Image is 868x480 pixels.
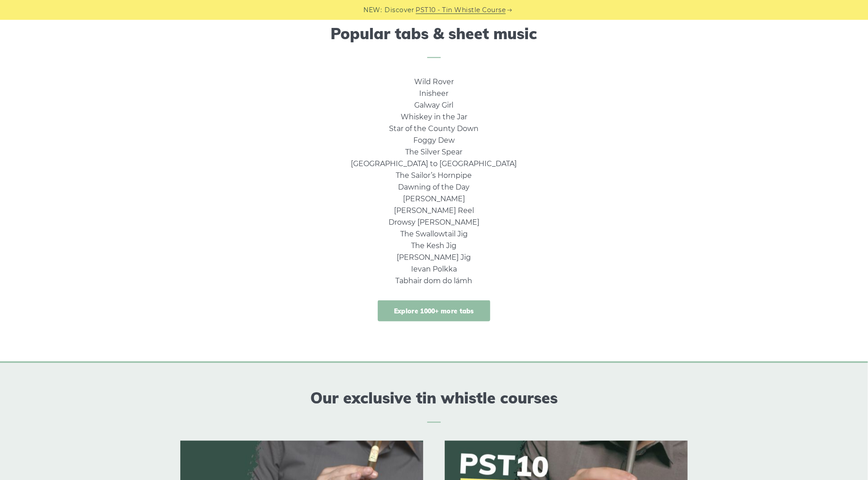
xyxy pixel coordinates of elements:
a: Wild Rover [414,77,454,86]
a: [PERSON_NAME] Reel [394,206,474,215]
a: Explore 1000+ more tabs [378,300,490,322]
h2: Popular tabs & sheet music [180,25,688,59]
a: The Swallowtail Jig [400,230,468,238]
a: [PERSON_NAME] Jig [397,253,471,262]
a: The Kesh Jig [412,241,457,250]
a: The Silver Spear [406,148,463,156]
span: NEW: [364,5,382,15]
a: [PERSON_NAME] [403,195,465,203]
a: Tabhair dom do lámh [396,276,473,285]
a: PST10 - Tin Whistle Course [416,5,506,15]
a: [GEOGRAPHIC_DATA] to [GEOGRAPHIC_DATA] [351,159,517,168]
a: Inisheer [420,89,449,98]
a: Whiskey in the Jar [401,113,467,121]
a: Drowsy [PERSON_NAME] [389,218,479,226]
a: Galway Girl [415,101,454,109]
a: The Sailor’s Hornpipe [396,171,472,180]
span: Discover [385,5,415,15]
h2: Our exclusive tin whistle courses [180,389,688,423]
a: Ievan Polkka [411,265,457,273]
a: Star of the County Down [389,124,479,133]
a: Foggy Dew [413,136,455,145]
a: Dawning of the Day [398,183,470,191]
